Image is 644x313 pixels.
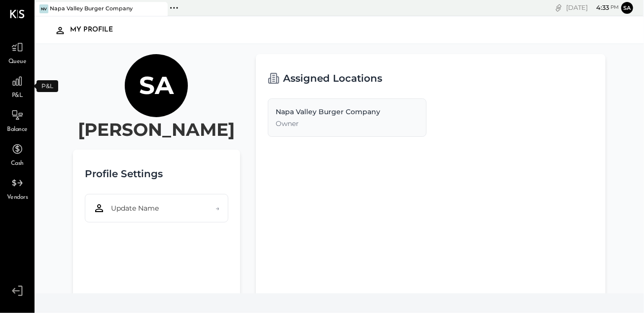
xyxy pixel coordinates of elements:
[139,70,174,101] h1: Sa
[11,159,24,168] span: Cash
[85,161,163,186] h2: Profile Settings
[7,125,28,134] span: Balance
[85,194,228,222] button: Update Name→
[0,106,34,134] a: Balance
[111,203,159,213] span: Update Name
[589,3,609,12] span: 4 : 33
[276,119,419,128] div: Owner
[39,4,48,13] div: NV
[621,2,633,14] button: Sa
[12,92,23,100] span: P&L
[566,3,619,12] div: [DATE]
[216,203,220,213] span: →
[0,38,34,66] a: Queue
[0,72,34,100] a: P&L
[78,117,235,142] h2: [PERSON_NAME]
[70,22,123,38] div: My Profile
[8,58,27,66] span: Queue
[0,174,34,202] a: Vendors
[0,140,34,168] a: Cash
[554,2,564,13] div: copy link
[276,107,419,117] div: Napa Valley Burger Company
[7,193,28,202] span: Vendors
[50,5,133,13] div: Napa Valley Burger Company
[284,66,383,91] h2: Assigned Locations
[36,80,58,92] div: P&L
[610,4,619,11] span: pm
